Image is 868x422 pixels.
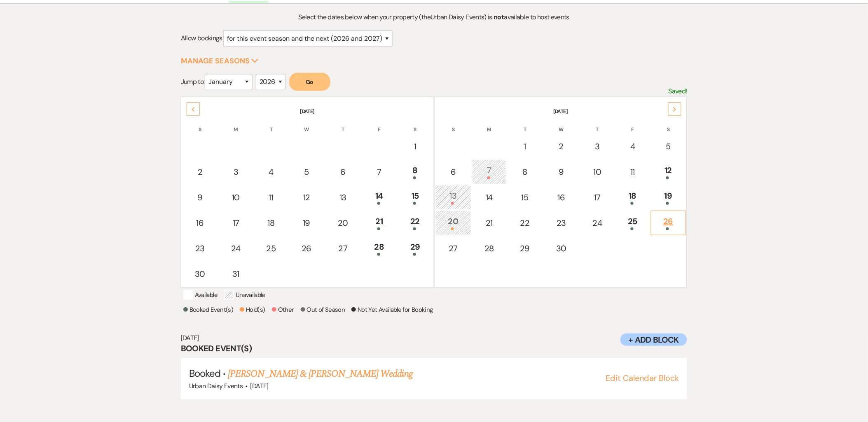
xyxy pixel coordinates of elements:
[244,12,624,23] p: Select the dates below when your property (the Urban Daisy Events ) is available to host events
[223,268,248,280] div: 31
[435,116,471,133] th: S
[366,190,392,205] div: 14
[272,305,294,315] p: Other
[330,166,356,178] div: 6
[606,374,679,382] button: Edit Calendar Block
[289,73,330,91] button: Go
[294,166,320,178] div: 5
[351,305,433,315] p: Not Yet Available for Booking
[258,191,283,204] div: 11
[254,116,288,133] th: T
[182,116,218,133] th: S
[585,140,610,153] div: 3
[548,191,575,204] div: 16
[181,34,223,43] span: Allow bookings:
[494,13,504,21] strong: not
[258,217,283,229] div: 18
[228,366,412,381] a: [PERSON_NAME] & [PERSON_NAME] Wedding
[402,190,428,205] div: 15
[620,166,646,178] div: 11
[669,86,687,97] p: Saved!
[435,98,686,115] th: [DATE]
[615,116,650,133] th: F
[294,242,320,255] div: 26
[585,217,610,229] div: 24
[585,191,610,204] div: 17
[620,190,646,205] div: 18
[325,116,361,133] th: T
[655,190,682,205] div: 19
[580,116,615,133] th: T
[440,215,467,230] div: 20
[620,215,646,230] div: 25
[240,305,265,315] p: Hold(s)
[223,242,248,255] div: 24
[223,217,248,229] div: 17
[223,191,248,204] div: 10
[512,166,538,178] div: 8
[477,164,502,179] div: 7
[398,116,433,133] th: S
[223,166,248,178] div: 3
[187,191,213,204] div: 9
[187,242,213,255] div: 23
[548,140,575,153] div: 2
[548,217,575,229] div: 23
[655,215,682,230] div: 26
[181,77,205,86] span: Jump to:
[366,166,392,178] div: 7
[181,343,687,354] h3: Booked Event(s)
[362,116,397,133] th: F
[294,217,320,229] div: 19
[183,290,218,300] p: Available
[182,98,433,115] th: [DATE]
[512,140,538,153] div: 1
[366,241,392,256] div: 28
[219,116,253,133] th: M
[472,116,507,133] th: M
[402,140,428,153] div: 1
[477,217,502,229] div: 21
[294,191,320,204] div: 12
[183,305,233,315] p: Booked Event(s)
[512,242,538,255] div: 29
[543,116,579,133] th: W
[366,215,392,230] div: 21
[440,242,467,255] div: 27
[189,367,220,380] span: Booked
[477,191,502,204] div: 14
[258,242,283,255] div: 25
[512,217,538,229] div: 22
[440,190,467,205] div: 13
[548,166,575,178] div: 9
[477,242,502,255] div: 28
[402,241,428,256] div: 29
[655,140,682,153] div: 5
[187,268,213,280] div: 30
[507,116,543,133] th: T
[402,215,428,230] div: 22
[620,334,687,346] button: + Add Block
[250,382,269,390] span: [DATE]
[330,217,356,229] div: 20
[187,217,213,229] div: 16
[258,166,283,178] div: 4
[330,191,356,204] div: 13
[585,166,610,178] div: 10
[181,334,687,343] h6: [DATE]
[189,382,243,390] span: Urban Daisy Events
[187,166,213,178] div: 2
[181,57,259,65] button: Manage Seasons
[620,140,646,153] div: 4
[330,242,356,255] div: 27
[651,116,686,133] th: S
[440,166,467,178] div: 6
[224,290,265,300] p: Unavailable
[301,305,345,315] p: Out of Season
[655,164,682,179] div: 12
[402,164,428,179] div: 8
[289,116,324,133] th: W
[512,191,538,204] div: 15
[548,242,575,255] div: 30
